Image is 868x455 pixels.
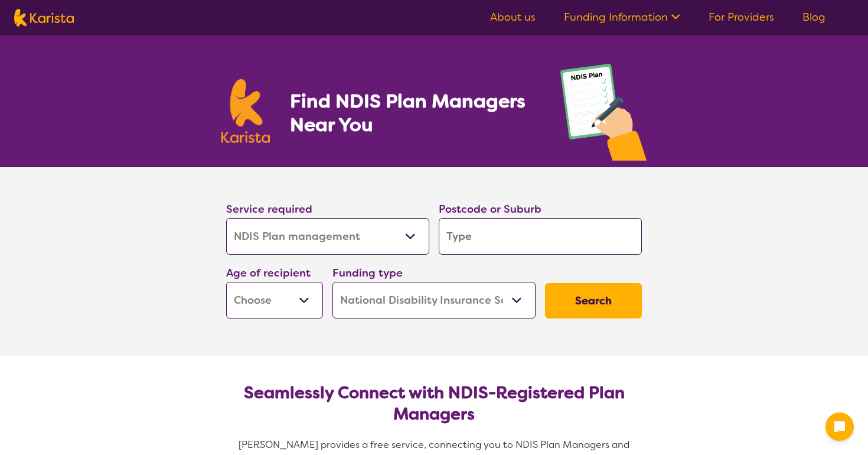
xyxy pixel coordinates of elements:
a: About us [490,10,536,24]
button: Search [545,283,642,318]
label: Age of recipient [226,266,311,280]
a: For Providers [709,10,774,24]
a: Blog [802,10,825,24]
label: Postcode or Suburb [439,202,541,216]
h2: Seamlessly Connect with NDIS-Registered Plan Managers [236,382,632,425]
img: plan-management [560,64,647,167]
a: Funding Information [564,10,680,24]
input: Type [439,218,642,255]
label: Funding type [332,266,403,280]
img: Karista logo [14,9,74,27]
h1: Find NDIS Plan Managers Near You [290,89,537,136]
img: Karista logo [221,79,270,143]
label: Service required [226,202,312,216]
